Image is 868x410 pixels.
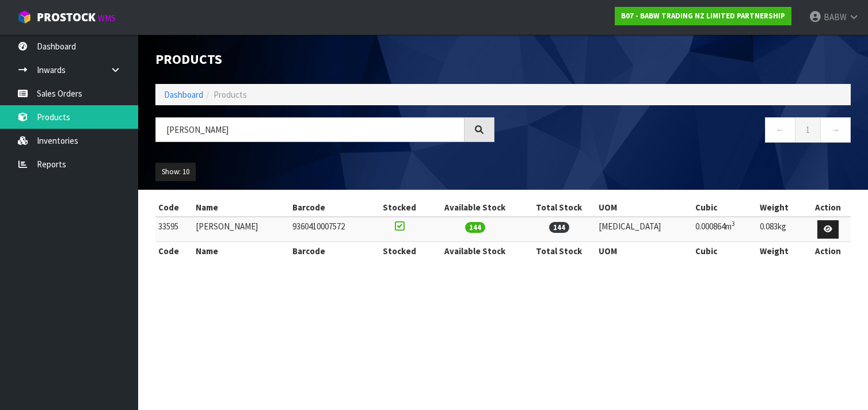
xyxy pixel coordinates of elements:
input: Search products [155,117,465,142]
nav: Page navigation [512,117,851,145]
td: [MEDICAL_DATA] [596,217,692,242]
td: 0.083kg [757,217,806,242]
a: Dashboard [164,89,203,100]
small: WMS [98,13,116,24]
span: 144 [549,222,569,233]
th: UOM [596,242,692,260]
th: Code [155,198,193,217]
th: Weight [757,198,806,217]
th: Code [155,242,193,260]
th: Action [806,242,851,260]
th: Cubic [692,242,757,260]
span: Products [214,89,247,100]
strong: B07 - BABW TRADING NZ LIMITED PARTNERSHIP [621,11,785,21]
h1: Products [155,52,494,67]
span: 144 [465,222,485,233]
a: 1 [795,117,821,142]
img: cube-alt.png [17,10,32,24]
th: Available Stock [428,198,523,217]
a: → [820,117,851,142]
th: UOM [596,198,692,217]
span: BABW [824,12,847,22]
th: Stocked [372,198,428,217]
th: Available Stock [428,242,523,260]
button: Show: 10 [155,163,196,181]
th: Name [193,198,290,217]
sup: 3 [732,220,735,228]
th: Name [193,242,290,260]
th: Barcode [290,198,372,217]
span: ProStock [37,10,96,25]
td: [PERSON_NAME] [193,217,290,242]
th: Total Stock [522,242,596,260]
th: Barcode [290,242,372,260]
td: 9360410007572 [290,217,372,242]
th: Total Stock [522,198,596,217]
a: ← [765,117,795,142]
th: Action [806,198,851,217]
th: Stocked [372,242,428,260]
td: 0.000864m [692,217,757,242]
th: Cubic [692,198,757,217]
td: 33595 [155,217,193,242]
th: Weight [757,242,806,260]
